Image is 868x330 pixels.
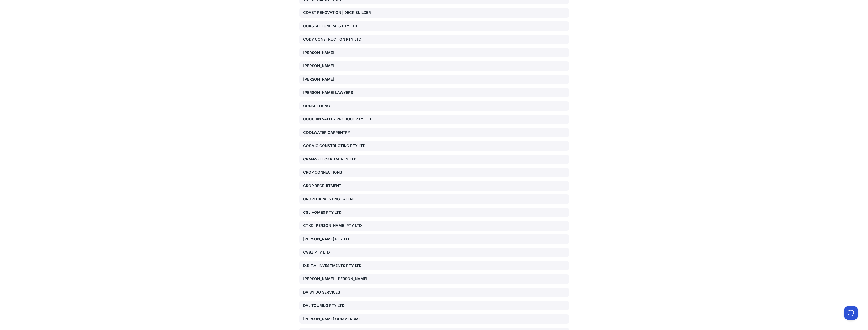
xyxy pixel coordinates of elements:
a: [PERSON_NAME] PTY LTD [299,234,569,244]
a: D.R.F.A. INVESTMENTS PTY LTD [299,261,569,271]
a: CRANWELL CAPITAL PTY LTD [299,155,569,164]
div: CROP CONNECTIONS [303,170,389,175]
a: DAISY DO SERVICES [299,288,569,297]
div: CSJ HOMES PTY LTD [303,210,389,215]
div: D.R.F.A. INVESTMENTS PTY LTD [303,263,389,269]
div: COSMIC CONSTRUCTING PTY LTD [303,143,389,149]
a: [PERSON_NAME] LAWYERS [299,88,569,97]
div: [PERSON_NAME] [303,77,389,82]
div: COOCHIN VALLEY PRODUCE PTY LTD [303,117,389,122]
a: COOCHIN VALLEY PRODUCE PTY LTD [299,115,569,124]
a: COSMIC CONSTRUCTING PTY LTD [299,141,569,151]
a: DAL TOURING PTY LTD [299,301,569,310]
div: COAST RENOVATION | DECK BUILDER [303,10,389,16]
div: CV8Z PTY LTD [303,250,389,255]
div: CODY CONSTRUCTION PTY LTD [303,37,389,42]
div: CTKC [PERSON_NAME] PTY LTD [303,223,389,229]
div: [PERSON_NAME] PTY LTD [303,236,389,242]
a: CODY CONSTRUCTION PTY LTD [299,35,569,44]
div: [PERSON_NAME], [PERSON_NAME] [303,276,389,282]
div: [PERSON_NAME] LAWYERS [303,90,389,96]
div: CROP: HARVESTING TALENT [303,196,389,202]
a: CSJ HOMES PTY LTD [299,208,569,217]
a: COASTAL FUNERALS PTY LTD [299,21,569,31]
a: COOLWATER CARPENTRY [299,128,569,138]
div: [PERSON_NAME] [303,50,389,56]
a: [PERSON_NAME] COMMERCIAL [299,314,569,324]
a: CROP CONNECTIONS [299,168,569,177]
div: DAISY DO SERVICES [303,290,389,295]
a: CONSULTKING [299,101,569,111]
a: CV8Z PTY LTD [299,248,569,257]
a: CTKC [PERSON_NAME] PTY LTD [299,221,569,231]
div: CONSULTKING [303,103,389,109]
div: DAL TOURING PTY LTD [303,303,389,309]
a: [PERSON_NAME] [299,48,569,58]
a: [PERSON_NAME] [299,61,569,71]
a: CROP RECRUITMENT [299,181,569,191]
div: [PERSON_NAME] [303,63,389,69]
a: [PERSON_NAME], [PERSON_NAME] [299,274,569,284]
div: COASTAL FUNERALS PTY LTD [303,23,389,29]
div: COOLWATER CARPENTRY [303,130,389,136]
a: COAST RENOVATION | DECK BUILDER [299,8,569,18]
a: [PERSON_NAME] [299,75,569,84]
div: [PERSON_NAME] COMMERCIAL [303,316,389,322]
iframe: Toggle Customer Support [844,306,858,320]
a: CROP: HARVESTING TALENT [299,194,569,204]
div: CRANWELL CAPITAL PTY LTD [303,157,389,162]
div: CROP RECRUITMENT [303,183,389,189]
